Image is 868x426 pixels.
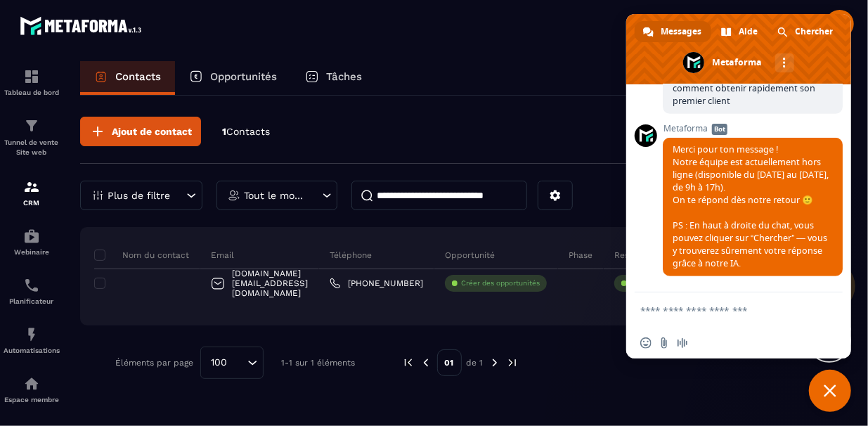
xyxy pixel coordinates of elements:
p: Responsable [614,250,667,261]
img: logo [20,13,146,39]
span: 100 [206,355,232,370]
p: Planificateur [4,297,60,305]
a: formationformationTableau de bord [4,58,60,107]
a: [PHONE_NUMBER] [330,278,423,289]
img: next [506,356,519,369]
a: Tâches [291,61,376,95]
span: Envoyer un fichier [659,337,670,349]
p: CRM [4,199,60,207]
a: formationformationTunnel de vente Site web [4,107,60,168]
p: Webinaire [4,248,60,256]
p: 1-1 sur 1 éléments [281,358,355,368]
p: Créer des opportunités [461,278,540,288]
a: formationformationCRM [4,168,60,217]
textarea: Entrez votre message... [640,304,806,317]
p: Plus de filtre [108,191,170,200]
input: Search for option [232,355,244,370]
p: Phase [569,250,592,261]
a: automationsautomationsAutomatisations [4,316,60,365]
img: automations [23,228,40,245]
p: Email [211,250,234,261]
div: Chercher [769,21,843,42]
div: Autres canaux [775,53,794,72]
span: Contacts [226,126,270,137]
span: Aide [739,21,758,42]
a: schedulerschedulerPlanificateur [4,266,60,316]
span: Messages [661,21,701,42]
img: formation [23,179,40,195]
p: Opportunité [445,250,495,261]
img: prev [402,356,415,369]
div: Messages [635,21,711,42]
p: Automatisations [4,347,60,354]
p: Tout le monde [244,191,306,200]
img: automations [23,326,40,343]
img: next [488,356,501,369]
a: Contacts [80,61,175,95]
p: Espace membre [4,396,60,404]
a: automationsautomationsEspace membre [4,365,60,414]
p: Contacts [115,70,161,83]
img: automations [23,375,40,392]
span: Message audio [677,337,688,349]
p: Téléphone [330,250,372,261]
p: Tâches [326,70,362,83]
p: Nom du contact [94,250,189,261]
img: formation [23,68,40,85]
img: prev [420,356,432,369]
span: comment obtenir rapidement son premier client [673,82,815,107]
span: Merci pour ton message ! Notre équipe est actuellement hors ligne (disponible du [DATE] au [DATE]... [673,143,829,269]
p: 01 [437,349,462,376]
div: Search for option [200,347,264,379]
a: automationsautomationsWebinaire [4,217,60,266]
p: Tunnel de vente Site web [4,138,60,157]
button: Ajout de contact [80,117,201,146]
span: Metaforma [663,124,843,134]
p: Opportunités [210,70,277,83]
p: de 1 [467,357,484,368]
img: scheduler [23,277,40,294]
span: Insérer un emoji [640,337,652,349]
span: Chercher [795,21,833,42]
div: Fermer le chat [809,370,851,412]
p: Tableau de bord [4,89,60,96]
img: formation [23,117,40,134]
span: Ajout de contact [112,124,192,138]
a: Opportunités [175,61,291,95]
p: 1 [222,125,270,138]
p: Éléments par page [115,358,193,368]
div: Aide [713,21,767,42]
span: Bot [712,124,727,135]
